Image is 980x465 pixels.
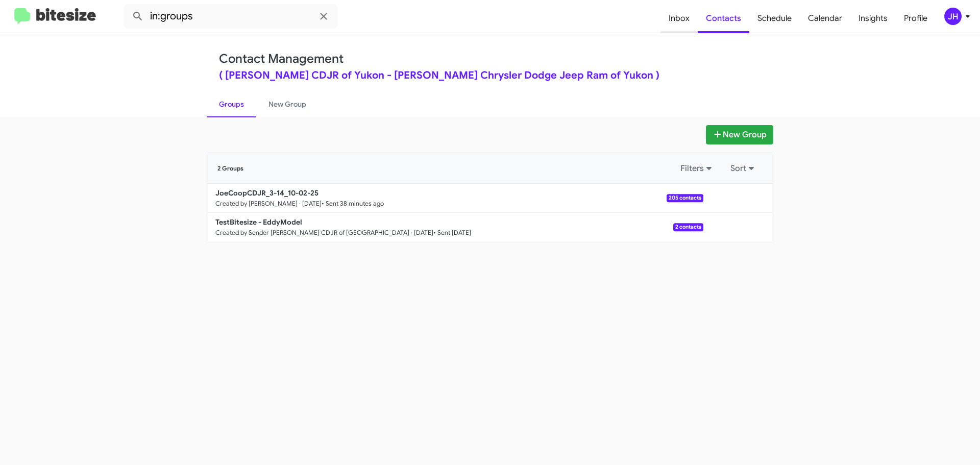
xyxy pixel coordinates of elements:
[850,4,896,33] a: Insights
[215,229,433,237] small: Created by Sender [PERSON_NAME] CDJR of [GEOGRAPHIC_DATA] · [DATE]
[215,188,318,198] b: JoeCoopCDJR_3-14_10-02-25
[944,8,962,25] div: JH
[322,200,384,208] small: • Sent 38 minutes ago
[207,213,703,242] a: TestBitesize - EddyModelCreated by Sender [PERSON_NAME] CDJR of [GEOGRAPHIC_DATA] · [DATE]• Sent ...
[219,70,761,81] div: ( [PERSON_NAME] CDJR of Yukon - [PERSON_NAME] Chrysler Dodge Jeep Ram of Yukon )
[215,217,302,227] b: TestBitesize - EddyModel
[207,91,256,117] a: Groups
[207,184,703,213] a: JoeCoopCDJR_3-14_10-02-25Created by [PERSON_NAME] · [DATE]• Sent 38 minutes ago205 contacts
[433,229,471,237] small: • Sent [DATE]
[749,4,800,33] a: Schedule
[724,159,763,178] button: Sort
[896,4,936,33] a: Profile
[673,223,703,231] span: 2 contacts
[219,51,344,66] a: Contact Management
[674,159,720,178] button: Filters
[256,91,318,117] a: New Group
[660,4,698,33] a: Inbox
[215,200,322,208] small: Created by [PERSON_NAME] · [DATE]
[124,4,338,29] input: Search
[936,8,969,25] button: JH
[698,4,749,33] a: Contacts
[667,194,703,202] span: 205 contacts
[800,4,850,33] a: Calendar
[706,125,773,144] button: New Group
[217,165,243,172] span: 2 Groups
